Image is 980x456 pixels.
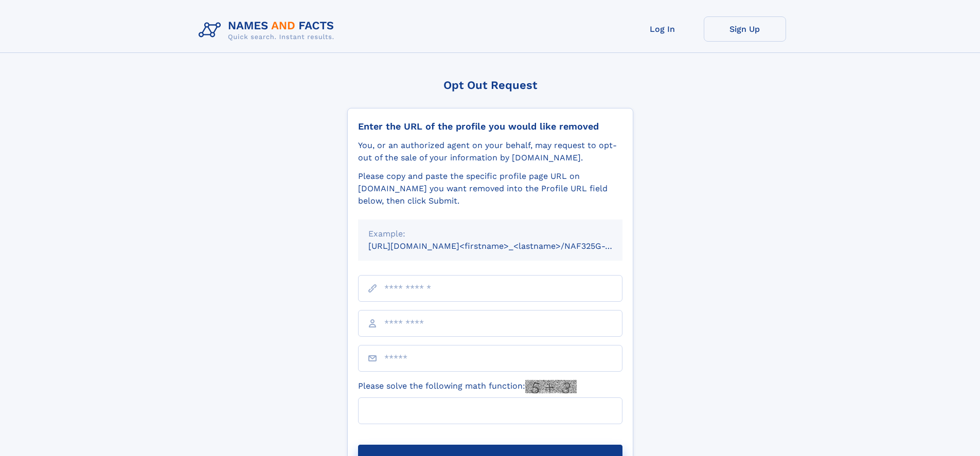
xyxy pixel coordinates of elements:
[358,380,577,393] label: Please solve the following math function:
[368,241,642,251] small: [URL][DOMAIN_NAME]<firstname>_<lastname>/NAF325G-xxxxxxxx
[704,16,786,42] a: Sign Up
[347,79,633,92] div: Opt Out Request
[358,139,622,164] div: You, or an authorized agent on your behalf, may request to opt-out of the sale of your informatio...
[368,228,612,240] div: Example:
[358,121,622,132] div: Enter the URL of the profile you would like removed
[621,16,704,42] a: Log In
[194,16,343,44] img: Logo Names and Facts
[358,170,622,207] div: Please copy and paste the specific profile page URL on [DOMAIN_NAME] you want removed into the Pr...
